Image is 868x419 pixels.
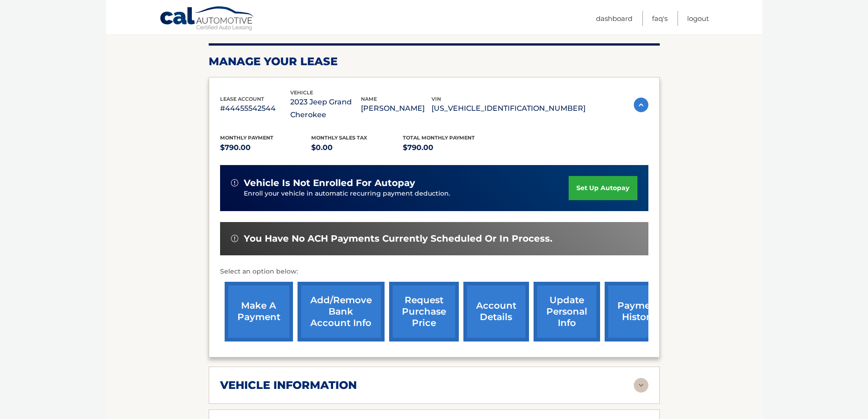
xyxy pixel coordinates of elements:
[231,179,238,186] img: alert-white.svg
[220,378,357,392] h2: vehicle information
[290,89,313,96] span: vehicle
[244,233,552,244] span: You have no ACH payments currently scheduled or in process.
[431,102,586,115] p: [US_VEHICLE_IDENTIFICATION_NUMBER]
[634,98,648,112] img: accordion-active.svg
[361,102,431,115] p: [PERSON_NAME]
[220,96,264,102] span: lease account
[244,189,569,199] p: Enroll your vehicle in automatic recurring payment deduction.
[634,378,648,393] img: accordion-rest.svg
[403,134,475,141] span: Total Monthly Payment
[159,6,255,32] a: Cal Automotive
[652,11,668,26] a: FAQ's
[311,141,403,154] p: $0.00
[220,141,312,154] p: $790.00
[687,11,709,26] a: Logout
[244,177,415,189] span: vehicle is not enrolled for autopay
[534,282,600,341] a: update personal info
[403,141,494,154] p: $790.00
[220,134,273,141] span: Monthly Payment
[389,282,459,341] a: request purchase price
[569,176,637,200] a: set up autopay
[225,282,293,341] a: make a payment
[220,266,648,277] p: Select an option below:
[220,102,291,115] p: #44455542544
[209,55,660,68] h2: Manage Your Lease
[231,235,238,242] img: alert-white.svg
[431,96,441,102] span: vin
[311,134,367,141] span: Monthly sales Tax
[463,282,529,341] a: account details
[290,96,361,121] p: 2023 Jeep Grand Cherokee
[361,96,377,102] span: name
[605,282,673,341] a: payment history
[298,282,385,341] a: Add/Remove bank account info
[596,11,632,26] a: Dashboard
